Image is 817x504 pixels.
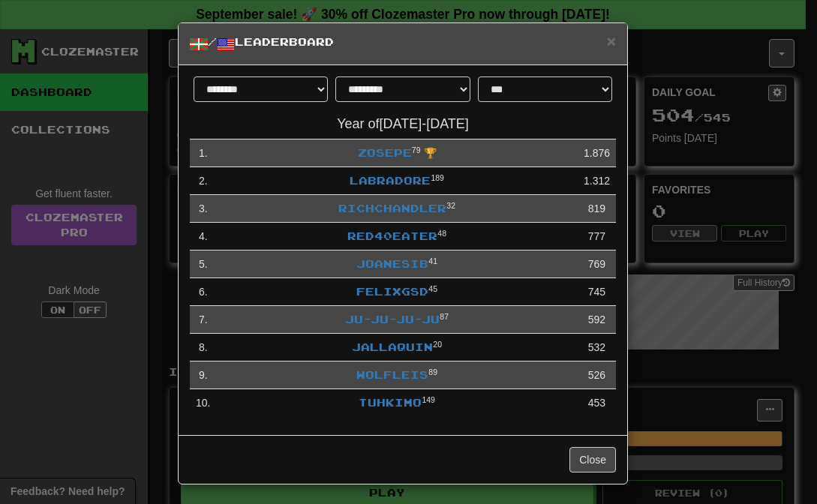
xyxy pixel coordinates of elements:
[607,33,616,49] button: Close
[190,34,616,53] h5: / Leaderboard
[356,257,428,270] a: JoanesIb
[190,223,216,250] td: 4 .
[190,250,216,278] td: 5 .
[578,389,616,417] td: 453
[190,139,216,167] td: 1 .
[607,32,616,49] span: ×
[190,361,216,389] td: 9 .
[190,334,216,361] td: 8 .
[578,195,616,223] td: 819
[578,167,616,195] td: 1.312
[428,284,437,293] sup: Level 45
[412,145,421,154] sup: Level 79
[578,223,616,250] td: 777
[440,312,449,321] sup: Level 87
[428,256,437,265] sup: Level 41
[356,285,428,298] a: FelixGSD
[345,313,440,325] a: ju-ju-ju-ju
[356,368,428,381] a: wolfleis
[190,195,216,223] td: 3 .
[352,340,433,353] a: Jallaquin
[350,174,431,187] a: labradore
[422,395,435,404] sup: Level 149
[190,167,216,195] td: 2 .
[190,278,216,306] td: 6 .
[437,229,446,238] sup: Level 48
[424,147,437,159] span: 🏆
[578,361,616,389] td: 526
[578,250,616,278] td: 769
[569,447,616,472] button: Close
[578,306,616,334] td: 592
[578,278,616,306] td: 745
[578,139,616,167] td: 1.876
[446,201,455,210] sup: Level 32
[359,396,422,409] a: Tuhkimo
[431,173,444,182] sup: Level 189
[347,229,437,242] a: Red40Eater
[428,367,437,376] sup: Level 89
[190,306,216,334] td: 7 .
[190,389,216,417] td: 10 .
[358,146,412,159] a: Zosepe
[190,117,616,132] h4: Year of [DATE] - [DATE]
[433,340,442,349] sup: Level 20
[578,334,616,361] td: 532
[338,202,446,214] a: Richchandler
